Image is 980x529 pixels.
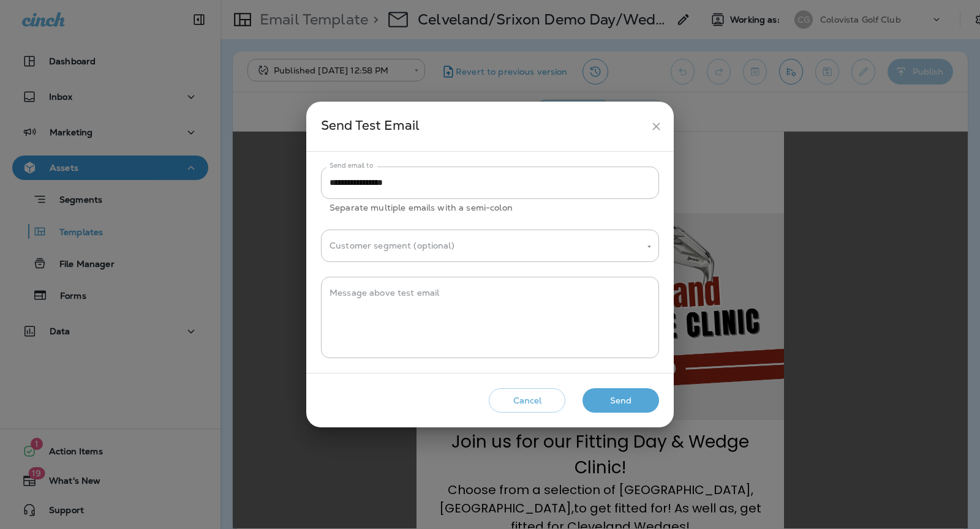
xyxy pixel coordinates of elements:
span: Choose from a selection of [GEOGRAPHIC_DATA], [GEOGRAPHIC_DATA], [206,350,521,385]
div: Send Test Email [321,115,645,138]
img: Colovista--SrixonClevland-Demo-Day-Wedge-Clinic---blog.png [184,81,551,288]
button: Cancel [489,388,565,413]
span: to get fitted for! As well as, get fitted for Cleveland Wedges! [278,368,529,403]
p: Separate multiple emails with a semi-colon [330,201,650,215]
button: close [645,115,668,138]
img: ColoVista%20Logo%20%281%29.jpg [320,19,415,62]
button: Send [582,388,659,413]
label: Send email to [330,161,373,170]
span: Join us for our Fitting Day & Wedge Clinic! [219,298,516,348]
button: Open [644,241,655,252]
